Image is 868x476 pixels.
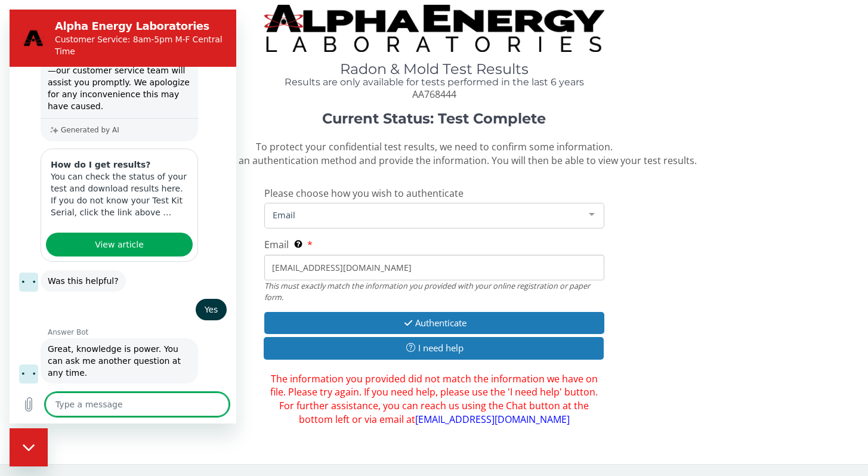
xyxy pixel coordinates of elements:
[193,294,210,306] span: Yes
[270,208,580,221] span: Email
[45,10,215,24] h2: Alpha Energy Laboratories
[412,88,456,101] span: AA768444
[38,265,109,277] span: Was this helpful?
[264,337,604,359] button: I need help
[264,61,604,77] h1: Radon & Mold Test Results
[10,10,236,424] iframe: Messaging window
[41,149,178,161] h3: How do I get results?
[264,280,604,302] div: This must exactly match the information you provided with your online registration or paper form.
[322,110,546,127] strong: Current Status: Test Complete
[264,312,604,334] button: Authenticate
[264,187,464,200] span: Please choose how you wish to authenticate
[85,228,134,242] span: View article
[38,318,227,327] p: Answer Bot
[264,5,604,52] img: TightCrop.jpg
[51,116,110,125] p: Generated by AI
[45,24,215,48] p: Customer Service: 8am-5pm M-F Central Time
[36,223,183,247] a: View article: 'How do I get results?'
[41,161,178,209] p: You can check the status of your test and download results here. If you do not know your Test Kit...
[7,383,31,407] button: Upload file
[10,428,48,466] iframe: Button to launch messaging window, conversation in progress
[264,372,604,426] span: The information you provided did not match the information we have on file. Please try again. If ...
[38,333,181,369] span: Great, knowledge is power. You can ask me another question at any time.
[415,413,570,426] a: [EMAIL_ADDRESS][DOMAIN_NAME]
[172,140,697,167] span: To protect your confidential test results, we need to confirm some information. Please choose an ...
[264,77,604,88] h4: Results are only available for tests performed in the last 6 years
[264,238,289,251] span: Email
[52,375,109,385] p: [DATE] 9:44 AM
